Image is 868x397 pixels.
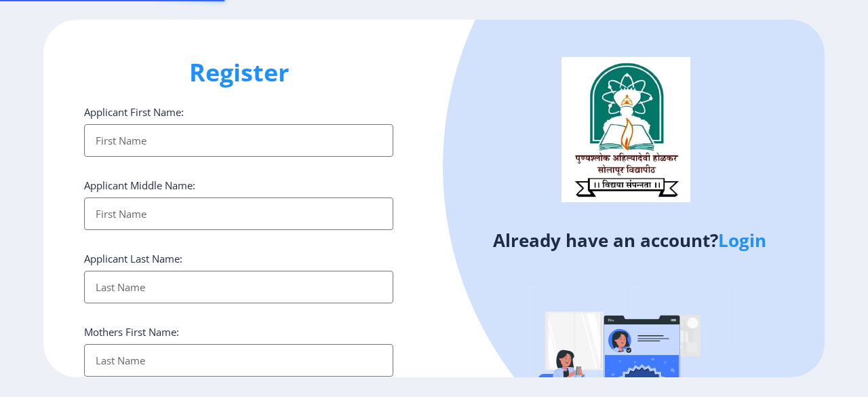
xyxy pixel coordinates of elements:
input: First Name [84,124,393,157]
label: Mothers First Name: [84,325,179,339]
label: Applicant Middle Name: [84,178,195,192]
h4: Already have an account? [444,229,814,251]
label: Applicant First Name: [84,105,184,119]
input: Last Name [84,344,393,377]
a: Login [718,228,766,252]
label: Applicant Last Name: [84,252,182,265]
img: logo [561,57,690,202]
h1: Register [84,56,393,89]
input: Last Name [84,271,393,303]
input: First Name [84,197,393,230]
